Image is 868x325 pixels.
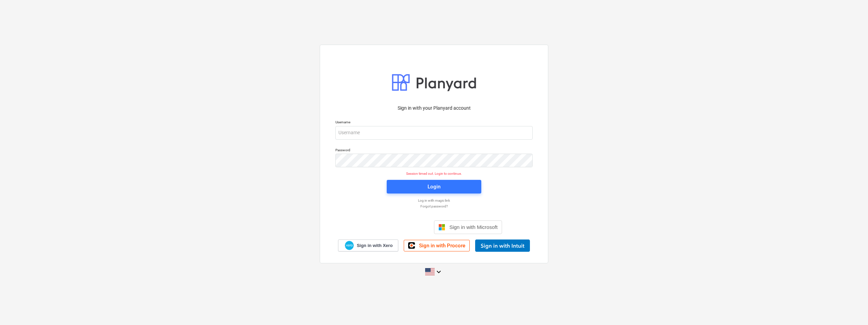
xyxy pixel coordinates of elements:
[435,268,443,276] i: keyboard_arrow_down
[335,126,533,140] input: Username
[332,198,536,203] a: Log in with magic link
[438,224,445,231] img: Microsoft logo
[834,292,868,325] iframe: Chat Widget
[449,224,498,230] span: Sign in with Microsoft
[404,240,470,251] a: Sign in with Procore
[345,241,354,250] img: Xero logo
[331,171,537,176] p: Session timed out. Login to continue.
[387,180,481,194] button: Login
[363,220,432,235] iframe: Sign in with Google Button
[332,204,536,208] a: Forgot password?
[357,243,393,249] span: Sign in with Xero
[338,239,399,251] a: Sign in with Xero
[335,120,533,126] p: Username
[335,105,533,112] p: Sign in with your Planyard account
[335,148,533,154] p: Password
[428,182,440,191] div: Login
[419,243,465,249] span: Sign in with Procore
